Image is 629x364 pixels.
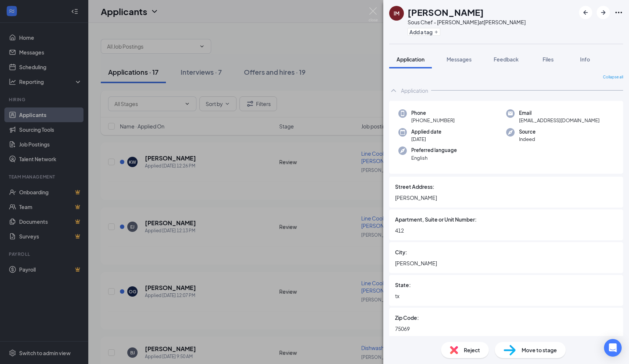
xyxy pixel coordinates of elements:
span: Collapse all [603,74,623,80]
span: [DATE] [411,135,441,143]
button: ArrowRight [597,6,610,19]
span: [PERSON_NAME] [395,194,617,202]
span: Indeed [519,135,536,143]
span: Preferred language [411,146,457,154]
span: Application [397,56,424,63]
h1: [PERSON_NAME] [408,6,484,18]
span: Apartment, Suite or Unit Number: [395,215,477,223]
span: Street Address: [395,183,434,191]
span: State: [395,281,411,289]
span: Files [543,56,554,63]
svg: ArrowLeftNew [581,8,590,17]
span: [PHONE_NUMBER] [411,117,455,124]
span: Email [519,109,600,117]
svg: Ellipses [614,8,623,17]
svg: ArrowRight [599,8,608,17]
span: Messages [447,56,472,63]
span: Applied date [411,128,441,135]
span: Feedback [494,56,519,63]
span: Source [519,128,536,135]
div: IM [394,10,399,17]
span: 75069 [395,325,617,333]
div: Application [401,87,428,94]
span: tx [395,292,617,300]
div: Open Intercom Messenger [604,339,622,357]
span: 412 [395,226,617,234]
span: Info [580,56,590,63]
button: ArrowLeftNew [579,6,592,19]
svg: ChevronUp [389,86,398,95]
span: [PERSON_NAME] [395,259,617,267]
span: English [411,154,457,162]
span: Move to stage [522,346,557,354]
svg: Plus [434,30,438,34]
span: City: [395,248,407,256]
span: [EMAIL_ADDRESS][DOMAIN_NAME] [519,117,600,124]
span: Reject [464,346,480,354]
div: Sous Chef - [PERSON_NAME] at [PERSON_NAME] [408,18,526,26]
button: PlusAdd a tag [408,28,440,36]
span: Phone [411,109,455,117]
span: Zip Code: [395,314,419,322]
